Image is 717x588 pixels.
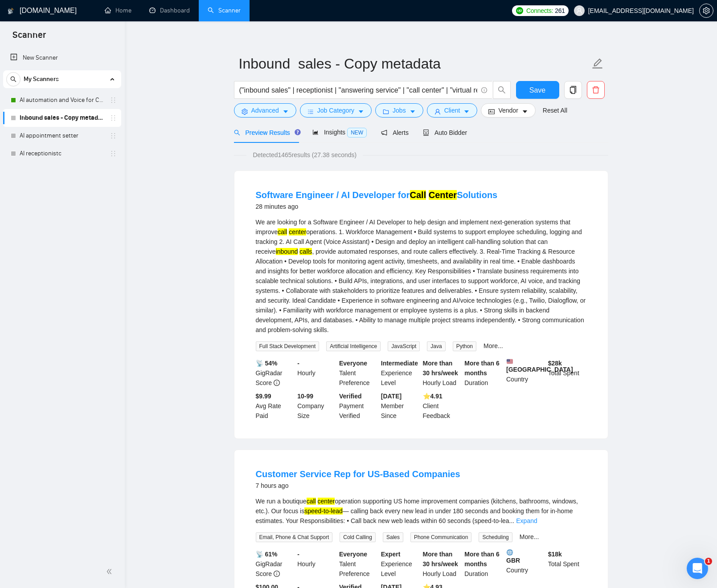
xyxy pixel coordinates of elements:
img: 🌐 [507,549,513,556]
b: - [297,360,299,367]
a: Expand [516,517,537,524]
a: AI automation and Voice for CRM & Booking [20,91,104,109]
iframe: Intercom live chat [687,558,708,579]
span: ... [509,517,515,524]
img: logo [8,4,14,18]
button: delete [587,81,605,99]
span: Full Stack Development [256,341,320,351]
span: Scheduling [479,532,512,542]
div: Hourly [295,549,337,579]
div: Country [504,358,546,388]
span: holder [110,97,117,104]
div: Talent Preference [337,549,379,579]
a: homeHome [105,7,131,14]
input: Search Freelance Jobs... [239,85,477,96]
div: Client Feedback [421,391,463,421]
b: 📡 61% [256,551,278,558]
span: Python [453,341,476,351]
input: Scanner name... [239,53,590,75]
span: Preview Results [234,129,298,136]
span: Vendor [498,105,518,115]
a: dashboardDashboard [149,7,190,14]
span: 261 [555,6,565,16]
a: AI receptionistc [20,145,104,162]
span: notification [381,130,387,136]
span: Detected 1465 results (27.38 seconds) [246,150,363,160]
button: settingAdvancedcaret-down [234,103,296,118]
b: Everyone [339,360,367,367]
button: userClientcaret-down [427,103,478,118]
span: search [493,86,510,94]
mark: Center [429,190,457,200]
span: folder [383,108,389,115]
span: info-circle [481,87,487,93]
span: info-circle [274,380,280,386]
b: Intermediate [381,360,418,367]
div: Country [504,549,546,579]
span: Connects: [526,6,553,16]
div: Hourly [295,358,337,388]
button: copy [564,81,582,99]
a: setting [699,7,713,14]
span: Scanner [5,28,53,47]
b: Everyone [339,551,367,558]
span: caret-down [358,108,364,115]
div: 7 hours ago [256,480,460,491]
button: setting [699,4,713,18]
b: 📡 54% [256,360,278,367]
span: area-chart [312,129,319,135]
b: - [297,551,299,558]
div: Duration [463,358,504,388]
mark: call [307,498,316,505]
a: Reset All [543,105,567,115]
div: We run a boutique operation supporting US home improvement companies (kitchens, bathrooms, window... [256,496,586,526]
div: GigRadar Score [254,549,296,579]
div: We are looking for a Software Engineer / AI Developer to help design and implement next-generatio... [256,217,586,335]
span: user [576,8,582,14]
div: 28 minutes ago [256,201,498,212]
a: Customer Service Rep for US-Based Companies [256,469,460,479]
b: More than 30 hrs/week [423,360,458,377]
mark: center [318,498,335,505]
div: Experience Level [379,358,421,388]
button: barsJob Categorycaret-down [300,103,372,118]
span: Job Category [317,105,354,115]
span: My Scanners [24,70,59,88]
div: Total Spent [546,358,588,388]
b: More than 6 months [464,360,500,377]
button: search [493,81,511,99]
span: delete [587,86,604,94]
span: robot [423,130,429,136]
a: AI appointment setter [20,127,104,145]
div: Hourly Load [421,358,463,388]
b: ⭐️ 4.91 [423,393,442,400]
span: setting [242,108,248,115]
mark: inbound [276,248,298,255]
span: search [234,130,240,136]
span: caret-down [283,108,289,115]
b: 10-99 [297,393,313,400]
a: New Scanner [10,49,114,67]
span: holder [110,114,117,122]
a: searchScanner [208,7,241,14]
span: 1 [705,558,712,565]
button: idcardVendorcaret-down [481,103,535,118]
mark: Call [410,190,426,200]
span: Save [529,85,545,96]
div: Payment Verified [337,391,379,421]
button: Save [516,81,559,99]
img: 🇺🇸 [507,358,513,365]
div: Company Size [295,391,337,421]
span: Cold Calling [340,532,376,542]
b: More than 30 hrs/week [423,551,458,568]
button: search [6,72,20,86]
a: More... [520,533,539,540]
span: caret-down [410,108,416,115]
span: edit [592,58,603,69]
mark: calls [299,248,312,255]
div: Talent Preference [337,358,379,388]
a: Software Engineer / AI Developer forCall CenterSolutions [256,190,498,200]
span: caret-down [522,108,528,115]
mark: speed-to-lead [304,507,343,515]
div: Experience Level [379,549,421,579]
